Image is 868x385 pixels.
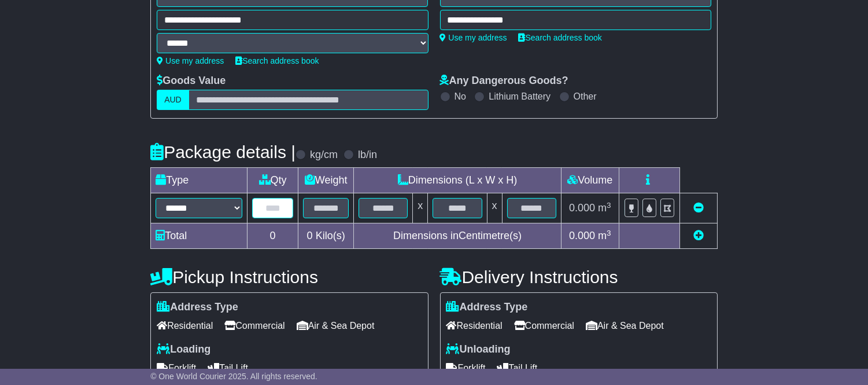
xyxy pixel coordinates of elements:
[224,317,285,335] span: Commercial
[354,223,562,249] td: Dimensions in Centimetre(s)
[358,149,377,162] label: lb/in
[235,56,319,65] a: Search address book
[298,168,354,193] td: Weight
[607,229,611,237] sup: 3
[157,301,238,314] label: Address Type
[150,372,317,381] span: © One World Courier 2025. All rights reserved.
[569,230,595,241] span: 0.000
[157,75,226,87] label: Goods Value
[157,359,196,377] span: Forklift
[497,359,538,377] span: Tail Lift
[455,91,466,102] label: No
[440,75,568,87] label: Any Dangerous Goods?
[298,223,354,249] td: Kilo(s)
[598,230,611,241] span: m
[446,301,528,314] label: Address Type
[607,201,611,210] sup: 3
[569,202,595,214] span: 0.000
[157,56,224,65] a: Use my address
[413,193,428,223] td: x
[561,168,619,193] td: Volume
[574,91,597,102] label: Other
[157,90,189,110] label: AUD
[248,223,298,249] td: 0
[150,267,428,287] h4: Pickup Instructions
[440,33,507,42] a: Use my address
[440,267,718,287] h4: Delivery Instructions
[310,149,338,162] label: kg/cm
[693,202,704,214] a: Remove this item
[489,91,551,102] label: Lithium Battery
[151,223,248,249] td: Total
[586,317,664,335] span: Air & Sea Depot
[354,168,562,193] td: Dimensions (L x W x H)
[446,359,486,377] span: Forklift
[693,230,704,241] a: Add new item
[446,317,503,335] span: Residential
[151,168,248,193] td: Type
[208,359,248,377] span: Tail Lift
[487,193,502,223] td: x
[157,317,213,335] span: Residential
[150,142,296,162] h4: Package details |
[307,230,313,241] span: 0
[598,202,611,214] span: m
[248,168,298,193] td: Qty
[446,343,511,356] label: Unloading
[519,33,602,42] a: Search address book
[514,317,574,335] span: Commercial
[157,343,210,356] label: Loading
[297,317,375,335] span: Air & Sea Depot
